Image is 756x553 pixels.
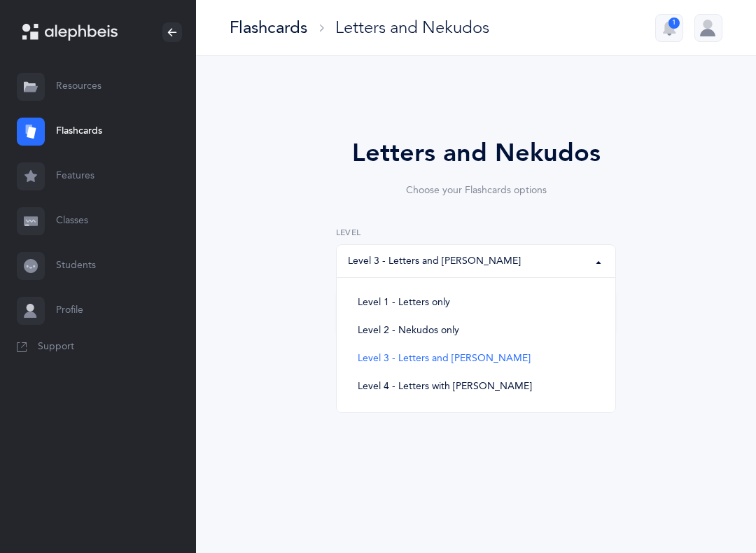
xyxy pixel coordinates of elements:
div: Flashcards [230,16,307,39]
button: 1 [655,14,683,42]
button: Level 3 - Letters and Nekudos [336,244,616,278]
div: 1 [668,17,680,29]
div: Level 3 - Letters and [PERSON_NAME] [348,254,521,269]
div: Letters and Nekudos [335,16,489,39]
span: Level 2 - Nekudos only [358,325,459,337]
span: Level 4 - Letters with [PERSON_NAME] [358,381,532,393]
span: Level 3 - Letters and [PERSON_NAME] [358,353,531,365]
span: Level 1 - Letters only [358,297,450,309]
div: Choose your Flashcards options [297,183,655,198]
div: Letters and Nekudos [297,134,655,172]
label: Level [336,226,616,239]
span: Support [38,340,74,354]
